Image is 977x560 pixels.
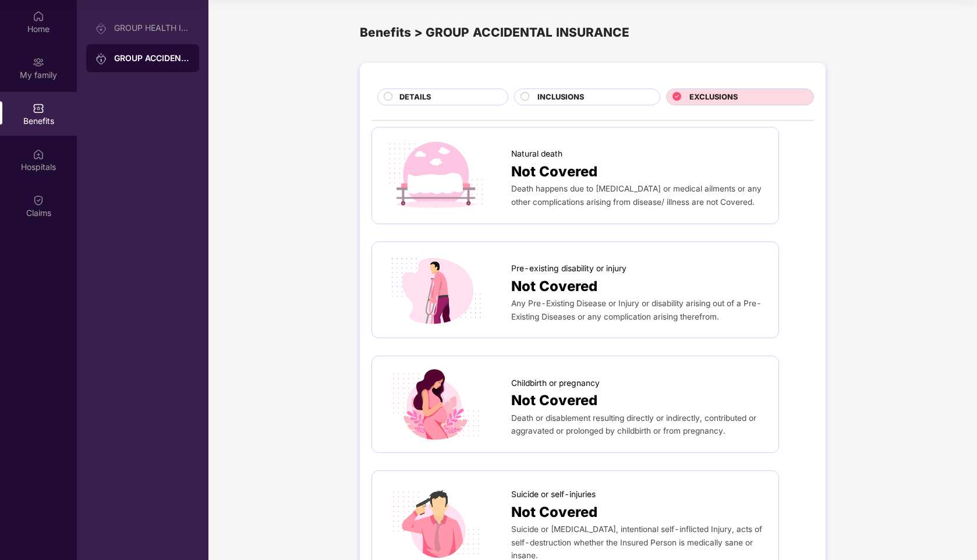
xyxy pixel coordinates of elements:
span: DETAILS [399,91,431,103]
span: Not Covered [511,501,597,523]
div: Benefits > GROUP ACCIDENTAL INSURANCE [360,23,826,42]
img: icon [384,486,488,559]
span: Death or disablement resulting directly or indirectly, contributed or aggravated or prolonged by ... [511,413,756,436]
span: INCLUSIONS [537,91,584,103]
img: svg+xml;base64,PHN2ZyB3aWR0aD0iMjAiIGhlaWdodD0iMjAiIHZpZXdCb3g9IjAgMCAyMCAyMCIgZmlsbD0ibm9uZSIgeG... [33,56,44,68]
img: svg+xml;base64,PHN2ZyB3aWR0aD0iMjAiIGhlaWdodD0iMjAiIHZpZXdCb3g9IjAgMCAyMCAyMCIgZmlsbD0ibm9uZSIgeG... [95,23,107,34]
span: EXCLUSIONS [689,91,738,103]
img: icon [384,254,488,327]
span: Any Pre-Existing Disease or Injury or disability arising out of a Pre-Existing Diseases or any co... [511,299,762,321]
span: Natural death [511,148,562,161]
div: GROUP ACCIDENTAL INSURANCE [114,52,190,64]
span: Death happens due to [MEDICAL_DATA] or medical ailments or any other complications arising from d... [511,184,762,207]
span: Pre-existing disability or injury [511,263,626,275]
div: GROUP HEALTH INSURANCE [114,23,190,33]
span: Not Covered [511,275,597,297]
img: icon [384,368,488,441]
img: svg+xml;base64,PHN2ZyBpZD0iSG9tZSIgeG1sbnM9Imh0dHA6Ly93d3cudzMub3JnLzIwMDAvc3ZnIiB3aWR0aD0iMjAiIG... [33,10,44,22]
span: Suicide or [MEDICAL_DATA], intentional self-inflicted Injury, acts of self-destruction whether th... [511,524,762,560]
img: svg+xml;base64,PHN2ZyB3aWR0aD0iMjAiIGhlaWdodD0iMjAiIHZpZXdCb3g9IjAgMCAyMCAyMCIgZmlsbD0ibm9uZSIgeG... [95,53,107,65]
img: svg+xml;base64,PHN2ZyBpZD0iQmVuZWZpdHMiIHhtbG5zPSJodHRwOi8vd3d3LnczLm9yZy8yMDAwL3N2ZyIgd2lkdGg9Ij... [33,102,44,114]
span: Suicide or self-injuries [511,488,596,501]
span: Childbirth or pregnancy [511,377,600,390]
img: icon [384,139,488,212]
span: Not Covered [511,161,597,183]
img: svg+xml;base64,PHN2ZyBpZD0iQ2xhaW0iIHhtbG5zPSJodHRwOi8vd3d3LnczLm9yZy8yMDAwL3N2ZyIgd2lkdGg9IjIwIi... [33,194,44,206]
span: Not Covered [511,389,597,412]
img: svg+xml;base64,PHN2ZyBpZD0iSG9zcGl0YWxzIiB4bWxucz0iaHR0cDovL3d3dy53My5vcmcvMjAwMC9zdmciIHdpZHRoPS... [33,148,44,160]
